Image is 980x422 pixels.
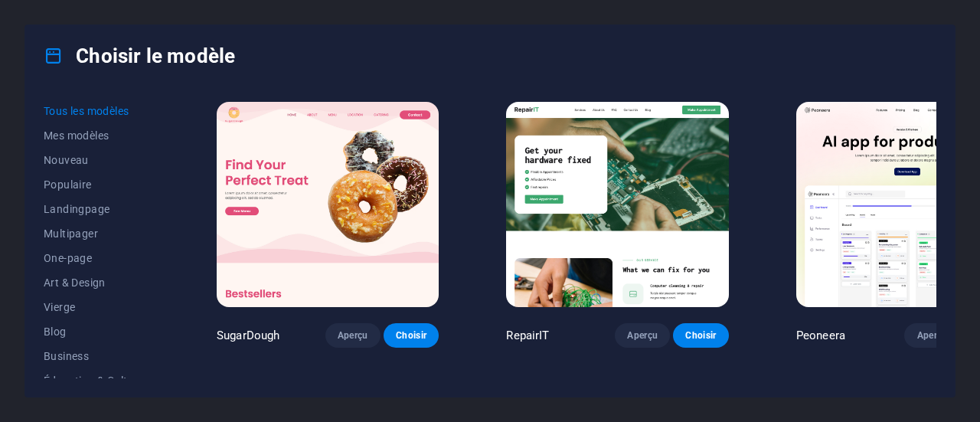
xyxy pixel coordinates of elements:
[44,270,149,295] button: Art & Design
[44,105,149,117] span: Tous les modèles
[916,329,947,342] span: Aperçu
[673,323,728,348] button: Choisir
[44,301,149,313] span: Vierge
[44,319,149,344] button: Blog
[627,329,658,342] span: Aperçu
[44,252,149,264] span: One-page
[396,329,426,342] span: Choisir
[325,323,381,348] button: Aperçu
[44,350,149,362] span: Business
[44,148,149,172] button: Nouveau
[506,102,728,307] img: RepairIT
[44,154,149,166] span: Nouveau
[44,276,149,289] span: Art & Design
[44,295,149,319] button: Vierge
[615,323,670,348] button: Aperçu
[384,323,439,348] button: Choisir
[44,197,149,221] button: Landingpage
[904,323,959,348] button: Aperçu
[44,203,149,215] span: Landingpage
[796,328,845,343] p: Peoneera
[44,44,235,68] h4: Choisir le modèle
[506,328,549,343] p: RepairIT
[217,328,279,343] p: SugarDough
[44,178,149,191] span: Populaire
[44,129,149,142] span: Mes modèles
[685,329,716,342] span: Choisir
[44,325,149,338] span: Blog
[44,344,149,368] button: Business
[44,123,149,148] button: Mes modèles
[338,329,368,342] span: Aperçu
[44,375,149,387] span: Éducation & Culture
[44,246,149,270] button: One-page
[44,172,149,197] button: Populaire
[44,221,149,246] button: Multipager
[44,99,149,123] button: Tous les modèles
[44,227,149,240] span: Multipager
[217,102,439,307] img: SugarDough
[44,368,149,393] button: Éducation & Culture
